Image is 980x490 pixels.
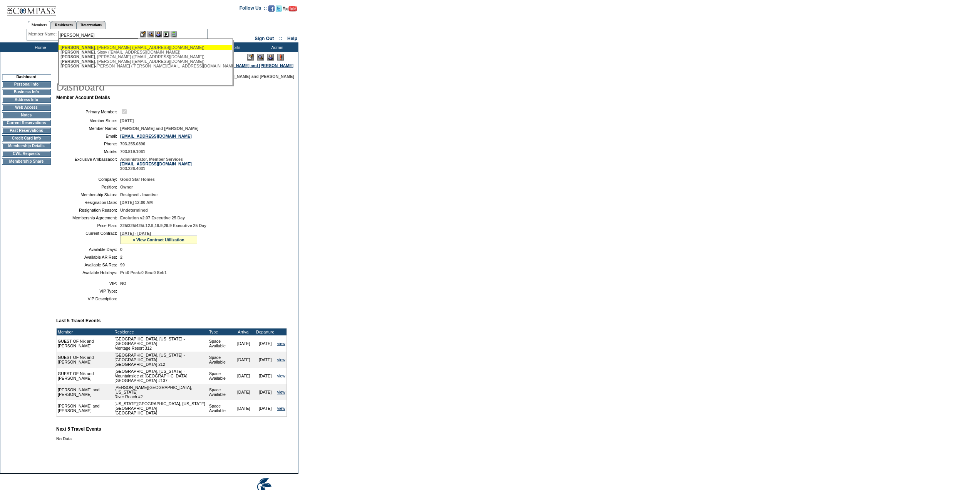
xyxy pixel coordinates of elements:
span: Pri:0 Peak:0 Sec:0 Sel:1 [120,270,167,275]
td: Membership Status: [59,192,117,197]
img: Reservations [163,31,169,37]
td: Follow Us :: [240,5,267,14]
a: Members [28,21,51,29]
img: Log Concern/Member Elevation [277,54,284,61]
td: Available SA Res: [59,263,117,267]
td: Resignation Reason: [59,208,117,212]
a: Sign Out [255,36,274,41]
td: Exclusive Ambassador: [59,157,117,171]
span: 225/325/425/-12.9,19.9,29.9 Executive 25 Day [120,223,206,228]
td: [US_STATE][GEOGRAPHIC_DATA], [US_STATE][GEOGRAPHIC_DATA] [GEOGRAPHIC_DATA] [113,400,208,416]
a: Help [287,36,297,41]
td: Web Access [2,104,51,111]
td: Personal Info [2,81,51,88]
td: Space Available [208,335,233,352]
td: Available AR Res: [59,255,117,259]
div: , Sissy ([EMAIL_ADDRESS][DOMAIN_NAME]) [60,50,230,54]
div: , [PERSON_NAME] ([EMAIL_ADDRESS][DOMAIN_NAME]) [60,59,230,64]
img: b_edit.gif [140,31,146,37]
td: [DATE] [255,335,276,352]
td: Space Available [208,352,233,368]
a: view [277,390,285,394]
td: VIP Type: [59,289,117,293]
img: Impersonate [155,31,162,37]
span: Owner [120,185,133,189]
span: Evolution v2.07 Executive 25 Day [120,216,185,220]
img: b_calculator.gif [171,31,177,37]
td: GUEST OF Nik and [PERSON_NAME] [57,335,113,352]
span: 0 [120,247,122,252]
td: Resignation Date: [59,200,117,205]
a: [PERSON_NAME] and [PERSON_NAME] [215,63,293,68]
a: [EMAIL_ADDRESS][DOMAIN_NAME] [120,134,192,138]
span: :: [279,36,282,41]
td: Phone: [59,141,117,146]
td: [DATE] [233,400,255,416]
span: Resigned - Inactive [120,192,157,197]
span: [DATE] [120,118,134,123]
img: pgTtlDashboard.gif [56,79,210,94]
td: [PERSON_NAME] and [PERSON_NAME] [57,384,113,400]
a: Reservations [77,21,106,29]
div: , [PERSON_NAME] ([EMAIL_ADDRESS][DOMAIN_NAME]) [60,54,230,59]
div: No Data [56,436,293,441]
td: [DATE] [233,368,255,384]
td: [GEOGRAPHIC_DATA], [US_STATE] - [GEOGRAPHIC_DATA] [GEOGRAPHIC_DATA] 212 [113,352,208,368]
td: Membership Details [2,143,51,149]
img: Become our fan on Facebook [268,5,275,12]
td: Dashboard [2,74,51,80]
td: Membership Agreement: [59,216,117,220]
span: Administrator, Member Services 303.226.4031 [120,157,192,171]
span: [PERSON_NAME] [60,50,95,54]
td: [DATE] [233,335,255,352]
a: Become our fan on Facebook [268,8,275,12]
span: [PERSON_NAME] [60,59,95,64]
td: Available Days: [59,247,117,252]
td: Business Info [2,89,51,95]
td: Arrival [233,328,255,335]
span: [PERSON_NAME] and [PERSON_NAME] [120,126,199,131]
td: [DATE] [255,368,276,384]
a: view [277,357,285,362]
div: , [PERSON_NAME] ([EMAIL_ADDRESS][DOMAIN_NAME]) [60,45,230,50]
td: GUEST OF Nik and [PERSON_NAME] [57,352,113,368]
img: Edit Mode [247,54,254,61]
td: GUEST OF Nik and [PERSON_NAME] [57,368,113,384]
td: Member Name: [59,126,117,131]
td: [PERSON_NAME] and [PERSON_NAME] [57,400,113,416]
td: Admin [254,42,298,52]
td: Position: [59,185,117,189]
td: Space Available [208,384,233,400]
td: Notes [2,112,51,118]
td: [DATE] [255,384,276,400]
span: [PERSON_NAME] [60,64,95,68]
span: [PERSON_NAME] [60,54,95,59]
a: Residences [51,21,77,29]
a: » View Contract Utilization [133,237,184,242]
img: Subscribe to our YouTube Channel [283,6,297,12]
img: Follow us on Twitter [276,5,282,12]
td: Company: [59,177,117,182]
td: Current Contract: [59,231,117,244]
td: Membership Share [2,158,51,165]
td: CWL Requests [2,151,51,157]
b: Member Account Details [56,95,110,100]
span: 703.255.0896 [120,141,145,146]
span: 703.819.1061 [120,149,145,154]
td: [PERSON_NAME][GEOGRAPHIC_DATA], [US_STATE] River Reach #2 [113,384,208,400]
span: Good Star Homes [120,177,155,182]
td: [DATE] [233,384,255,400]
a: view [277,406,285,411]
td: [DATE] [255,352,276,368]
td: Residence [113,328,208,335]
div: Member Name: [28,31,58,37]
td: [DATE] [233,352,255,368]
td: Address Info [2,97,51,103]
span: NO [120,281,126,286]
td: Credit Card Info [2,135,51,141]
a: Follow us on Twitter [276,8,282,12]
a: view [277,374,285,378]
td: Available Holidays: [59,270,117,275]
span: [PERSON_NAME] and [PERSON_NAME] [216,74,294,79]
td: Type [208,328,233,335]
